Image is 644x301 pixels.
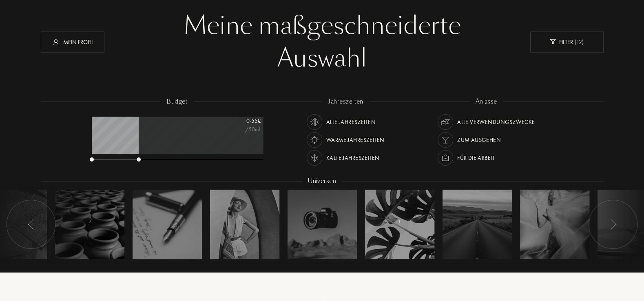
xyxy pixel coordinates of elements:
[440,116,451,128] img: usage_occasion_all_white.svg
[469,97,502,106] div: anlässe
[309,116,320,128] img: usage_season_average_white.svg
[41,31,104,52] div: Mein Profil
[309,134,320,146] img: usage_season_hot_white.svg
[220,117,261,125] div: 0 - 55 €
[28,219,34,230] img: arr_left.svg
[302,177,342,186] div: Universen
[326,132,385,148] div: Warme Jahreszeiten
[550,39,556,44] img: new_filter_w.svg
[309,152,320,164] img: usage_season_cold_white.svg
[457,114,535,130] div: Alle Verwendungszwecke
[244,219,246,225] span: 2
[398,219,402,225] span: 11
[161,97,194,106] div: budget
[47,9,598,42] div: Meine maßgeschneiderte
[610,219,616,230] img: arr_left.svg
[326,150,380,166] div: Kalte Jahreszeiten
[440,152,451,164] img: usage_occasion_work_white.svg
[326,114,376,130] div: Alle Jahreszeiten
[530,31,604,52] div: Filter
[440,134,451,146] img: usage_occasion_party_white.svg
[47,42,598,75] div: Auswahl
[322,97,369,106] div: jahreszeiten
[52,38,60,46] img: profil_icn_w.svg
[457,150,495,166] div: Für die Arbeit
[573,38,584,45] span: ( 12 )
[220,125,261,134] div: /50mL
[457,132,501,148] div: Zum Ausgehen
